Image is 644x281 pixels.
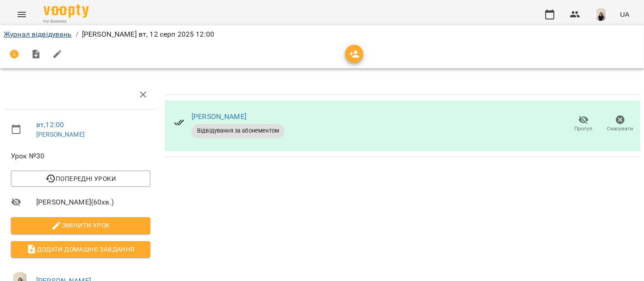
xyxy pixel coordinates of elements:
[620,10,630,19] span: UA
[43,5,89,18] img: Voopty Logo
[602,111,639,137] button: Скасувати
[11,4,33,25] button: Menu
[82,29,214,40] p: [PERSON_NAME] вт, 12 серп 2025 12:00
[18,244,143,255] span: Додати домашнє завдання
[43,19,89,24] span: For Business
[4,30,72,38] a: Журнал відвідувань
[575,125,593,133] span: Прогул
[595,8,607,21] img: a3bfcddf6556b8c8331b99a2d66cc7fb.png
[616,6,633,23] button: UA
[36,120,64,129] a: вт , 12:00
[192,127,284,135] span: Відвідування за абонементом
[11,241,150,257] button: Додати домашнє завдання
[18,173,143,184] span: Попередні уроки
[192,112,246,121] a: [PERSON_NAME]
[607,125,634,133] span: Скасувати
[11,151,150,162] span: Урок №30
[565,111,602,137] button: Прогул
[36,131,85,138] a: [PERSON_NAME]
[76,29,78,40] li: /
[11,171,150,187] button: Попередні уроки
[4,29,640,40] nav: breadcrumb
[11,217,150,233] button: Змінити урок
[36,197,150,208] span: [PERSON_NAME] ( 60 хв. )
[18,220,143,231] span: Змінити урок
